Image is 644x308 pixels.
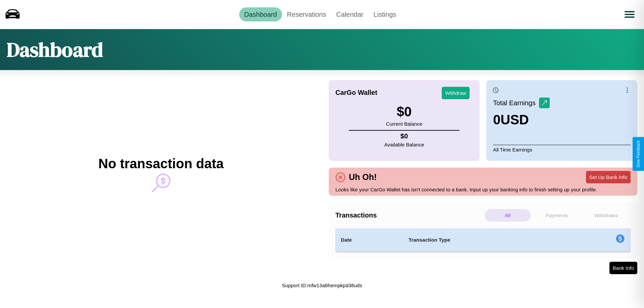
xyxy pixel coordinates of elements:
h4: Uh Oh! [345,172,380,182]
button: Open menu [620,5,639,24]
p: Looks like your CarGo Wallet has isn't connected to a bank. Input up your banking info to finish ... [335,185,631,194]
h3: 0 USD [493,112,550,127]
h1: Dashboard [7,36,103,63]
button: Bank Info [609,262,637,274]
h4: Transaction Type [409,236,561,244]
p: Payments [534,209,580,222]
p: Current Balance [386,119,422,128]
p: Withdraws [583,209,629,222]
h4: Date [341,236,398,244]
h2: No transaction data [98,156,223,171]
h4: CarGo Wallet [335,89,377,97]
h3: $ 0 [386,104,422,119]
p: Available Balance [384,140,424,149]
a: Listings [368,7,401,21]
button: Withdraw [442,87,470,99]
a: Reservations [282,7,331,21]
button: Set Up Bank Info [586,171,631,183]
h4: Transactions [335,211,483,219]
p: All Time Earnings [493,145,631,154]
p: Support ID: mfw13a6hempkpd38uds [282,281,362,290]
a: Dashboard [239,7,282,21]
h4: $ 0 [384,132,424,140]
div: Give Feedback [636,140,641,168]
table: simple table [335,228,631,252]
p: All [485,209,531,222]
a: Calendar [331,7,368,21]
p: Total Earnings [493,97,539,109]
